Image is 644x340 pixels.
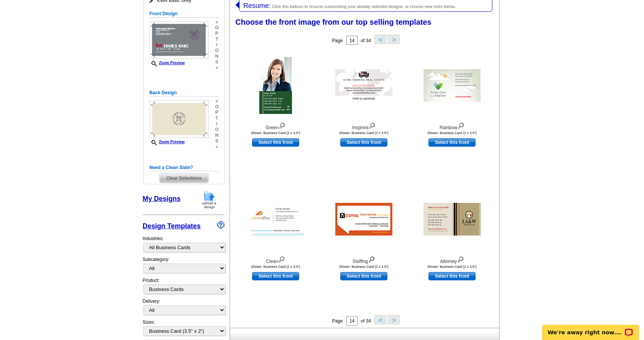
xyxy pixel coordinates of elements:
span: t [215,115,219,121]
div: Industries: [143,231,225,256]
img: view design details [368,121,376,129]
a: use this design [340,272,387,280]
span: s [215,59,219,65]
a: Design Templates [143,222,201,230]
div: Green [234,121,317,131]
div: Shown: Business Card (2 x 3.5") [322,265,406,269]
span: » [215,144,219,150]
div: Inspired [322,121,406,131]
div: Staffing [322,255,406,265]
img: Attorney [424,203,481,236]
div: Delivery: [143,298,225,319]
img: Staffing [335,203,392,236]
div: Shown: Business Card (2 x 3.5") [234,131,317,135]
h5: Need a Clean Slate? [149,164,219,171]
img: Clean [247,203,304,236]
a: use this design [428,138,476,147]
div: Product: [143,277,225,298]
span: i [215,42,219,48]
a: use this design [340,138,387,147]
span: p [215,110,219,115]
span: t [215,36,219,42]
img: view design details [457,255,464,263]
span: n [215,54,219,59]
span: » [215,19,219,25]
button: < [374,315,387,324]
span: n [215,133,219,138]
span: o [215,25,219,31]
img: view design details [278,255,285,263]
a: use this design [428,272,476,280]
span: o [215,104,219,110]
span: Clear Selections [160,174,208,183]
h5: Front Design [149,10,219,17]
img: frontsmallthumbnail.jpg [149,21,209,59]
div: Shown: Business Card (2 x 3.5") [234,265,317,269]
div: Subcategory: [143,256,225,277]
div: Rainbow [410,121,494,131]
span: o [215,48,219,54]
button: > [388,315,400,324]
img: view design details [457,121,465,129]
div: Clean [234,255,317,265]
img: design-wizard-help-icon.png [217,221,225,229]
img: Green [259,57,292,114]
img: view design details [278,121,286,129]
img: Inspired [335,69,392,102]
span: » [215,98,219,104]
img: upload-design [199,190,219,209]
button: < [374,35,387,44]
span: Choose the front image from our top selling templates [235,18,431,26]
h5: Back Design [149,89,219,96]
span: » [215,65,219,71]
span: Page [332,38,343,43]
span: s [215,138,219,144]
div: Shown: Business Card (2 x 3.5") [410,131,494,135]
a: Zoom Preview [149,140,185,144]
img: Rainbow [424,69,481,102]
a: Zoom Preview [149,61,185,65]
div: Sizes: [143,319,225,340]
img: backsmallthumbnail.jpg [149,100,209,138]
div: Shown: Business Card (2 x 3.5") [410,265,494,269]
img: view design details [368,255,375,263]
span: Page [332,318,343,324]
iframe: LiveChat chat widget [537,316,644,340]
span: of 34 [361,318,371,324]
span: of 34 [361,38,371,43]
span: Resume: [243,2,271,9]
a: use this design [252,272,299,280]
a: My Designs [143,195,181,202]
div: Shown: Business Card (2 x 3.5") [322,131,406,135]
a: use this design [252,138,299,147]
span: i [215,121,219,127]
span: o [215,127,219,133]
span: p [215,31,219,36]
div: Attorney [410,255,494,265]
span: Click this balloon to resume customizing your already selected designs, or choose new ones below. [272,4,455,9]
button: > [388,35,400,44]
